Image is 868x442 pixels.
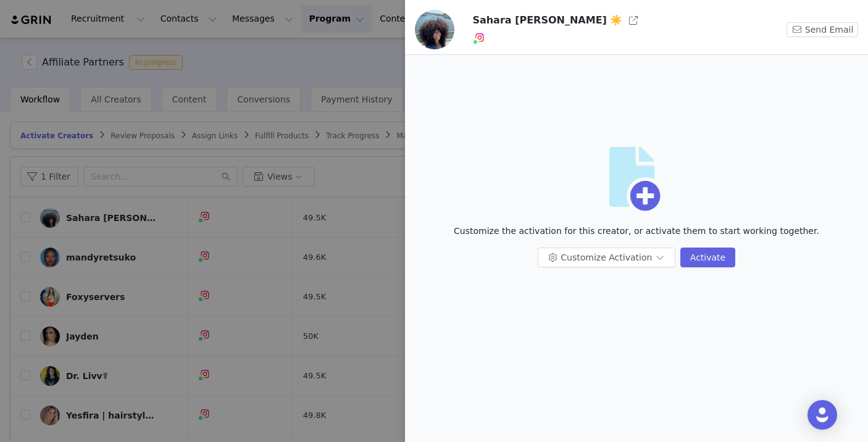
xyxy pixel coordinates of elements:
[454,225,819,238] p: Customize the activation for this creator, or activate them to start working together.
[807,400,837,430] div: Open Intercom Messenger
[472,13,622,28] h3: Sahara [PERSON_NAME] ☀️
[415,10,454,49] img: de715cc7-4f94-40a2-91bf-6fc3f8cfec17--s.jpg
[680,248,735,267] button: Activate
[538,248,675,267] button: Customize Activation
[787,22,858,37] button: Send Email
[475,33,485,43] img: instagram.svg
